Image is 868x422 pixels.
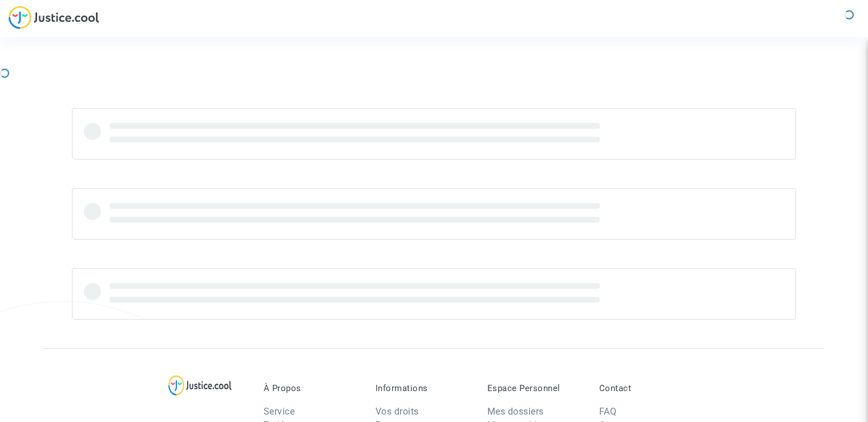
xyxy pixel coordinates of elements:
[599,383,694,393] p: Contact
[264,406,295,417] a: Service
[264,383,358,393] p: À Propos
[168,375,232,396] img: logo-lg.svg
[599,406,617,417] a: FAQ
[487,406,544,417] a: Mes dossiers
[9,6,99,29] img: jc-logo.svg
[376,383,470,393] p: Informations
[376,406,419,417] a: Vos droits
[487,383,582,393] p: Espace Personnel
